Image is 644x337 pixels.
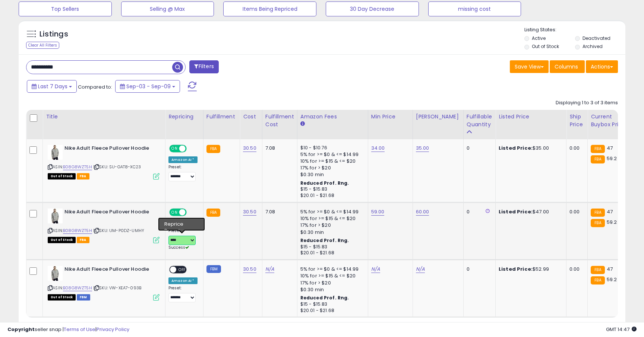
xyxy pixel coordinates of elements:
span: 47 [607,144,613,152]
div: Clear All Filters [26,42,59,49]
span: OFF [176,267,188,273]
button: 30 Day Decrease [326,1,419,16]
span: All listings that are currently out of stock and unavailable for purchase on Amazon [48,237,76,243]
img: 411AkzK3Z1L._SL40_.jpg [48,145,63,160]
div: $0.30 min [300,171,362,178]
span: ON [170,209,179,216]
a: Privacy Policy [97,326,129,333]
div: 5% for >= $0 & <= $14.99 [300,209,362,215]
div: 10% for >= $15 & <= $20 [300,273,362,279]
strong: Copyright [7,326,35,333]
span: OFF [186,146,198,152]
div: Fulfillment Cost [265,113,294,128]
img: 411AkzK3Z1L._SL40_.jpg [48,266,63,281]
small: FBA [591,266,604,274]
small: FBA [591,219,604,227]
a: 59.00 [371,208,385,216]
div: $15 - $15.83 [300,301,362,308]
div: Ship Price [569,113,584,128]
small: FBM [206,265,221,273]
small: FBA [206,145,220,153]
img: 411AkzK3Z1L._SL40_.jpg [48,209,63,223]
div: Min Price [371,113,410,121]
small: FBA [591,145,604,153]
small: FBA [206,209,220,217]
span: | SKU: SU-GAT8-XC23 [93,164,141,170]
b: Nike Adult Fleece Pullover Hoodie [64,266,155,275]
div: 5% for >= $0 & <= $14.99 [300,151,362,158]
span: All listings that are currently out of stock and unavailable for purchase on Amazon [48,173,76,179]
div: Fulfillable Quantity [467,113,492,128]
small: FBA [591,276,604,284]
b: Listed Price: [499,266,533,273]
div: $10 - $10.76 [300,145,362,151]
b: Listed Price: [499,144,533,152]
span: Success [168,245,189,250]
a: N/A [265,266,274,273]
span: Columns [555,63,578,70]
div: $52.99 [499,266,561,273]
button: Filters [189,60,218,73]
div: 0 [467,266,490,273]
div: 0 [467,145,490,152]
span: Sep-03 - Sep-09 [126,83,171,90]
button: Items Being Repriced [223,1,316,16]
div: $20.01 - $21.68 [300,193,362,199]
div: Preset: [168,286,198,302]
span: 59.2 [607,155,617,162]
span: | SKU: UM-P0DZ-UMHY [93,228,144,233]
div: Listed Price [499,113,563,121]
b: Reduced Prof. Rng. [300,295,349,301]
button: missing cost [428,1,521,16]
small: Amazon Fees. [300,121,305,127]
b: Listed Price: [499,208,533,215]
div: 5% for >= $0 & <= $14.99 [300,266,362,273]
b: Nike Adult Fleece Pullover Hoodie [64,145,155,154]
div: 17% for > $20 [300,222,362,229]
span: ON [170,146,179,152]
div: 7.08 [265,145,291,152]
b: Reduced Prof. Rng. [300,180,349,186]
span: All listings that are currently out of stock and unavailable for purchase on Amazon [48,294,76,301]
div: Title [46,113,162,121]
div: seller snap | | [7,326,129,333]
a: B08G8WZT5H [63,228,92,234]
span: 2025-09-17 14:47 GMT [606,326,637,333]
div: 0.00 [569,209,582,215]
a: 34.00 [371,144,385,152]
span: FBA [77,237,89,243]
a: 60.00 [416,208,429,216]
p: Listing States: [524,26,625,34]
div: 0 [467,209,490,215]
a: 35.00 [416,144,429,152]
div: $15 - $15.83 [300,186,362,193]
span: Compared to: [78,83,112,90]
div: Fulfillment [206,113,237,121]
div: ASIN: [48,266,160,300]
a: N/A [371,266,380,273]
label: Out of Stock [532,43,559,50]
div: 10% for >= $15 & <= $20 [300,215,362,222]
span: Last 7 Days [38,83,67,90]
button: Top Sellers [19,1,112,16]
label: Active [532,35,546,41]
div: $15 - $15.83 [300,244,362,250]
h5: Listings [40,29,68,39]
div: $35.00 [499,145,561,152]
div: Preset: [168,228,198,250]
div: 0.00 [569,145,582,152]
button: Selling @ Max [121,1,214,16]
div: $20.01 - $21.68 [300,308,362,314]
button: Save View [510,60,549,73]
a: N/A [416,266,425,273]
div: Amazon Fees [300,113,365,121]
div: Displaying 1 to 3 of 3 items [556,99,618,106]
div: ASIN: [48,145,160,179]
b: Reduced Prof. Rng. [300,237,349,244]
span: 59.2 [607,276,617,283]
a: 30.50 [243,266,256,273]
span: FBA [77,173,89,179]
div: $20.01 - $21.68 [300,250,362,256]
a: 30.50 [243,144,256,152]
span: OFF [186,209,198,216]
